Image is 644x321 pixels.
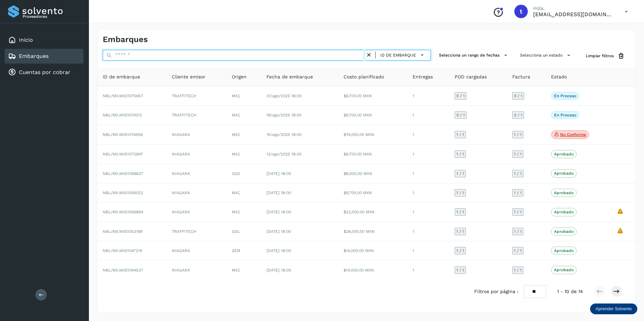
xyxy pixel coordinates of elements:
td: $74,000.00 MXN [338,125,407,145]
p: Aprobado [554,210,574,214]
span: NBL/MX.MX51044537 [103,268,143,273]
span: 0 / 1 [456,94,465,98]
td: $28,000.00 MXN [338,222,407,241]
a: Inicio [19,37,33,43]
span: NBL/MX.MX51074556 [103,132,143,137]
td: NIAGARA [166,260,226,279]
span: 1 - 10 de 14 [557,288,583,295]
p: Proveedores [23,14,81,19]
span: Entregas [413,73,433,80]
span: 1 / 1 [514,210,522,214]
span: [DATE] 18:00 [266,171,291,176]
button: Selecciona un estado [517,50,575,61]
td: 1 [407,125,449,145]
span: POD cargadas [455,73,487,80]
td: $9,700.00 MXN [338,145,407,164]
p: Hola, [533,5,614,11]
td: $9,700.00 MXN [338,106,407,125]
div: Aprender Solvento [590,304,637,314]
button: ID de embarque [378,50,428,60]
span: Costo planificado [344,73,384,80]
td: $8,000.00 MXN [338,164,407,183]
td: 3EM [226,241,261,260]
td: MXC [226,106,261,125]
span: NBL/MX.MX51053189 [103,229,142,234]
td: NIAGARA [166,145,226,164]
div: Cuentas por cobrar [5,65,84,80]
div: Inicio [5,33,84,47]
p: Aprobado [554,267,574,272]
a: Embarques [19,53,49,59]
span: NBL/MX.MX51075657 [103,94,143,98]
td: NIAGARA [166,183,226,203]
td: 1 [407,183,449,203]
span: 1 / 1 [456,268,464,272]
span: 1 / 1 [514,229,522,234]
td: TRAFFITECH [166,106,226,125]
span: 15/ago/2025 18:00 [266,132,301,137]
span: 1 / 1 [514,268,522,272]
td: 1 [407,145,449,164]
p: Aprobado [554,248,574,253]
span: Factura [512,73,530,80]
span: 0 / 1 [514,94,522,98]
span: 1 / 1 [514,191,522,195]
p: Aprobado [554,171,574,176]
p: Aprender Solvento [595,306,632,312]
td: 1 [407,164,449,183]
td: TRAFFITECH [166,222,226,241]
span: Estado [551,73,567,80]
span: NBL/MX.MX51058637 [103,171,143,176]
span: 1 / 1 [456,229,464,234]
td: 1 [407,203,449,222]
td: GDL [226,222,261,241]
div: Embarques [5,49,84,64]
span: [DATE] 18:00 [266,210,291,214]
span: 1 / 1 [456,210,464,214]
span: [DATE] 18:00 [266,248,291,253]
td: MXC [226,125,261,145]
p: Aprobado [554,229,574,234]
td: MXC [226,145,261,164]
td: $14,000.00 MXN [338,260,407,279]
td: 1 [407,86,449,106]
span: 1 / 1 [456,191,464,195]
span: 12/ago/2025 18:00 [266,152,301,156]
td: MXC [226,203,261,222]
span: 18/ago/2025 18:00 [266,113,301,117]
span: [DATE] 18:00 [266,229,291,234]
td: 3GD [226,164,261,183]
span: 1 / 1 [456,172,464,176]
td: TRAFFITECH [166,86,226,106]
span: 1 / 1 [514,249,522,253]
td: 1 [407,241,449,260]
span: 1 / 1 [514,152,522,156]
td: NIAGARA [166,164,226,183]
span: 0 / 1 [514,113,522,117]
td: $23,000.00 MXN [338,203,407,222]
span: Origen [232,73,247,80]
span: NBL/MX.MX51056894 [103,210,143,214]
span: NBL/MX.MX51072847 [103,152,143,156]
span: Limpiar filtros [586,53,614,59]
td: 1 [407,222,449,241]
td: $9,700.00 MXN [338,183,407,203]
td: 1 [407,260,449,279]
span: ID de embarque [380,52,416,58]
h4: Embarques [103,35,148,44]
span: ID de embarque [103,73,140,80]
td: NIAGARA [166,125,226,145]
span: 21/ago/2025 18:00 [266,94,301,98]
td: 1 [407,106,449,125]
a: Cuentas por cobrar [19,69,70,75]
td: MXC [226,86,261,106]
span: [DATE] 18:00 [266,190,291,195]
p: Aprobado [554,190,574,195]
span: 1 / 1 [456,249,464,253]
span: 1 / 1 [514,133,522,137]
td: MXC [226,260,261,279]
span: Filtros por página : [474,288,518,295]
span: 1 / 1 [514,172,522,176]
span: 1 / 1 [456,133,464,137]
td: $14,000.00 MXN [338,241,407,260]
